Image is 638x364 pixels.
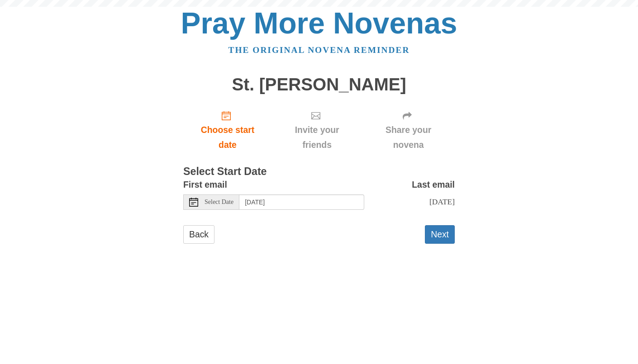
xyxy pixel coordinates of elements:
[272,103,362,157] div: Click "Next" to confirm your start date first.
[183,75,455,95] h1: St. [PERSON_NAME]
[362,103,455,157] div: Click "Next" to confirm your start date first.
[181,6,457,40] a: Pray More Novenas
[281,123,353,152] span: Invite your friends
[429,197,455,206] span: [DATE]
[205,199,233,205] span: Select Date
[192,123,263,152] span: Choose start date
[229,45,410,55] a: The original novena reminder
[412,177,455,192] label: Last email
[183,166,455,178] h3: Select Start Date
[183,103,272,157] a: Choose start date
[183,177,227,192] label: First email
[183,225,214,244] a: Back
[425,225,455,244] button: Next
[371,123,446,152] span: Share your novena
